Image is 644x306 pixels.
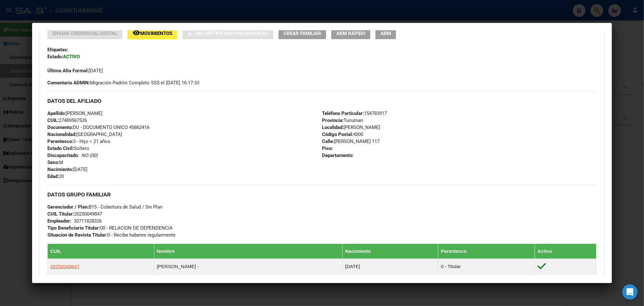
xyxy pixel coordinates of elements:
[322,132,353,137] strong: Código Postal:
[52,31,117,36] span: Enviar Credencial Digital
[154,259,343,274] td: [PERSON_NAME] -
[47,47,68,53] strong: Etiquetas:
[47,160,59,165] strong: Sexo:
[331,27,370,39] button: ABM Rápido
[322,125,380,130] span: [PERSON_NAME]
[48,244,154,259] th: CUIL
[47,97,596,104] h3: DATOS DEL AFILIADO
[438,244,535,259] th: Parentesco
[343,244,438,259] th: Nacimiento
[182,27,273,39] button: Sin Certificado Discapacidad
[74,217,102,224] div: 30711828326
[47,110,102,116] span: [PERSON_NAME]
[154,274,343,290] td: VACA [PERSON_NAME] -
[47,117,87,123] span: 27489567526
[322,153,353,158] strong: Departamento:
[322,139,380,144] span: [PERSON_NAME] 117
[322,110,387,116] span: 154783917
[47,174,59,179] strong: Edad:
[322,125,344,130] strong: Localidad:
[47,68,89,74] strong: Última Alta Formal:
[322,139,334,144] strong: Calle:
[322,146,333,151] strong: Piso:
[47,204,89,210] strong: Gerenciador / Plan:
[47,132,76,137] strong: Nacionalidad:
[322,117,363,123] span: Tucuman
[47,218,71,224] strong: Empleador:
[47,132,122,137] span: [GEOGRAPHIC_DATA]
[47,139,110,144] span: 3 - Hijo < 21 años
[140,31,172,36] span: Movimientos
[47,225,173,231] span: 00 - RELACION DE DEPENDENCIA
[47,68,103,74] span: [DATE]
[47,125,149,130] span: DU - DOCUMENTO UNICO 45862416
[47,146,74,151] strong: Estado Civil:
[63,54,80,60] strong: ACTIVO
[47,54,63,60] strong: Estado:
[47,232,175,238] span: 0 - Recibe haberes regularmente
[47,204,162,210] span: B15 - Cobertura de Salud / Sin Plan
[47,110,66,116] strong: Apellido:
[81,153,98,158] i: NO (00)
[47,153,79,158] strong: Discapacitado:
[195,31,268,36] span: Sin Certificado Discapacidad
[322,132,363,137] span: 4000
[47,139,73,144] strong: Parentesco:
[343,259,438,274] td: [DATE]
[47,211,74,217] strong: CUIL Titular:
[47,146,89,151] span: Soltero
[47,232,107,238] strong: Situacion de Revista Titular:
[47,167,73,172] strong: Nacimiento:
[47,27,122,39] button: Enviar Credencial Digital
[322,117,344,123] strong: Provincia:
[322,110,364,116] strong: Teléfono Particular:
[47,191,596,198] h3: DATOS GRUPO FAMILIAR
[622,284,638,300] div: Open Intercom Messenger
[47,225,100,231] strong: Tipo Beneficiario Titular:
[343,274,438,290] td: [DATE]
[47,117,59,123] strong: CUIL:
[47,211,102,217] span: 20250049847
[47,174,64,179] span: 20
[438,274,535,290] td: 1 - Cónyuge
[438,259,535,274] td: 0 - Titular
[336,31,365,36] span: ABM Rápido
[47,80,90,86] strong: Comentario ADMIN:
[380,31,391,36] span: ABM
[50,264,79,269] span: 20250049847
[47,79,199,86] span: Migración Padrón Completo SSS el [DATE] 16:17:33
[375,27,396,39] button: ABM
[47,160,63,165] span: M
[284,31,321,36] span: Crear Familiar
[154,244,343,259] th: Nombre
[133,29,140,37] mat-icon: remove_red_eye
[127,27,177,39] button: Movimientos
[47,125,73,130] strong: Documento:
[47,167,87,172] span: [DATE]
[278,27,326,39] button: Crear Familiar
[535,244,596,259] th: Activo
